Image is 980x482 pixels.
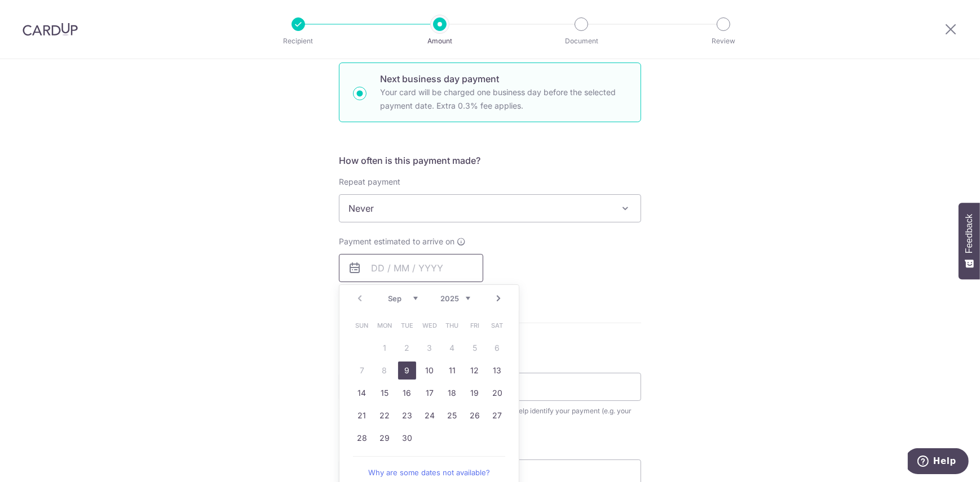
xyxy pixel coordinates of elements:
a: 14 [353,384,371,402]
img: CardUp [23,23,78,36]
a: 25 [443,407,461,425]
a: 27 [488,407,506,425]
span: Saturday [488,316,506,334]
a: 26 [466,407,484,425]
span: Tuesday [398,316,416,334]
p: Amount [398,35,482,47]
a: 28 [353,429,371,447]
span: Friday [466,316,484,334]
p: Review [682,35,765,47]
h5: How often is this payment made? [339,154,641,167]
a: 12 [466,361,484,380]
a: 13 [488,361,506,380]
span: Thursday [443,316,461,334]
a: 19 [466,384,484,402]
p: Recipient [257,35,340,47]
a: 21 [353,407,371,425]
span: Payment estimated to arrive on [339,236,454,247]
iframe: Opens a widget where you can find more information [908,448,969,476]
p: Your card will be charged one business day before the selected payment date. Extra 0.3% fee applies. [380,86,627,113]
a: 18 [443,384,461,402]
p: Next business day payment [380,72,627,86]
a: Next [492,292,505,305]
a: 17 [421,384,439,402]
span: Sunday [353,316,371,334]
a: 29 [376,429,394,447]
a: 30 [398,429,416,447]
span: Never [339,195,641,222]
a: 9 [398,361,416,380]
a: 11 [443,361,461,380]
span: Never [339,194,641,222]
button: Feedback - Show survey [959,203,980,279]
span: Monday [376,316,394,334]
a: 23 [398,407,416,425]
a: 10 [421,361,439,380]
a: 24 [421,407,439,425]
input: DD / MM / YYYY [339,254,483,282]
a: 16 [398,384,416,402]
span: Wednesday [421,316,439,334]
a: 22 [376,407,394,425]
label: Repeat payment [339,176,400,188]
p: Document [540,35,623,47]
span: Feedback [964,214,974,253]
a: 20 [488,384,506,402]
a: 15 [376,384,394,402]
